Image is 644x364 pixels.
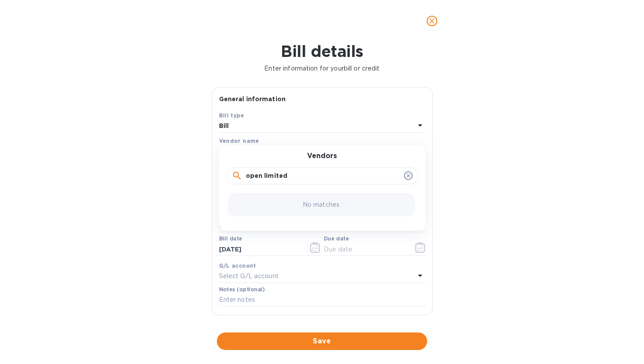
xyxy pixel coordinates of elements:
p: No matches [303,200,340,209]
label: Bill date [219,237,242,242]
label: Notes (optional) [219,287,265,292]
button: close [421,11,442,32]
button: Save [217,332,427,350]
span: Save [224,336,420,346]
h1: Bill details [7,42,637,60]
input: Select date [219,243,302,256]
p: Select terms [219,221,258,230]
input: Enter notes [219,293,425,307]
b: Bill type [219,112,244,119]
input: Search [246,170,400,183]
p: Select vendor name [219,147,280,156]
b: Vendor name [219,138,259,144]
h3: Vendors [307,152,337,160]
p: Select G/L account [219,272,279,281]
p: Enter information for your bill or credit [7,64,637,73]
label: Due date [324,237,349,242]
b: G/L account [219,262,256,269]
input: Due date [324,243,407,256]
b: General information [219,95,286,102]
b: Bill [219,122,229,129]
